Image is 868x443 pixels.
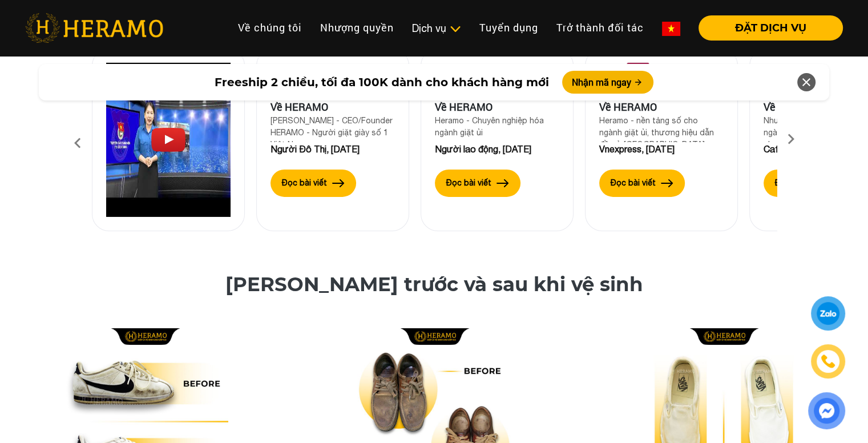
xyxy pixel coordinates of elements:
img: Heramo introduction video [106,63,231,217]
div: Người lao động, [DATE] [435,142,559,156]
img: heramo-logo.png [25,13,163,43]
label: Đọc bài viết [446,177,491,189]
label: Đọc bài viết [611,177,656,189]
a: Nhượng quyền [311,15,403,40]
button: ĐẶT DỊCH VỤ [699,15,843,41]
img: arrow [332,179,345,187]
a: phone-icon [813,346,843,377]
img: arrow [661,179,673,187]
button: Nhận mã ngay [562,71,653,94]
div: Người Đô Thị, [DATE] [271,142,395,156]
label: Đọc bài viết [775,177,820,189]
img: arrow [496,179,509,187]
a: Về chúng tôi [229,15,311,40]
img: phone-icon [822,355,835,368]
div: [PERSON_NAME] - CEO/Founder HERAMO - Người giặt giày số 1 Việt Nam [271,115,395,142]
span: Freeship 2 chiều, tối đa 100K dành cho khách hàng mới [214,74,548,91]
img: vn-flag.png [662,22,680,36]
img: subToggleIcon [449,23,461,35]
div: Dịch vụ [412,21,461,36]
div: Heramo - nền tảng số cho ngành giặt ủi, thương hiệu dẫn đầu ở [GEOGRAPHIC_DATA] [599,115,724,142]
label: Đọc bài viết [282,177,327,189]
div: Heramo - Chuyên nghiệp hóa ngành giặt ủi [435,115,559,142]
a: ĐẶT DỊCH VỤ [689,23,843,33]
a: Tuyển dụng [470,15,547,40]
img: Play Video [151,128,185,152]
div: Vnexpress, [DATE] [599,142,724,156]
a: Trở thành đối tác [547,15,653,40]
